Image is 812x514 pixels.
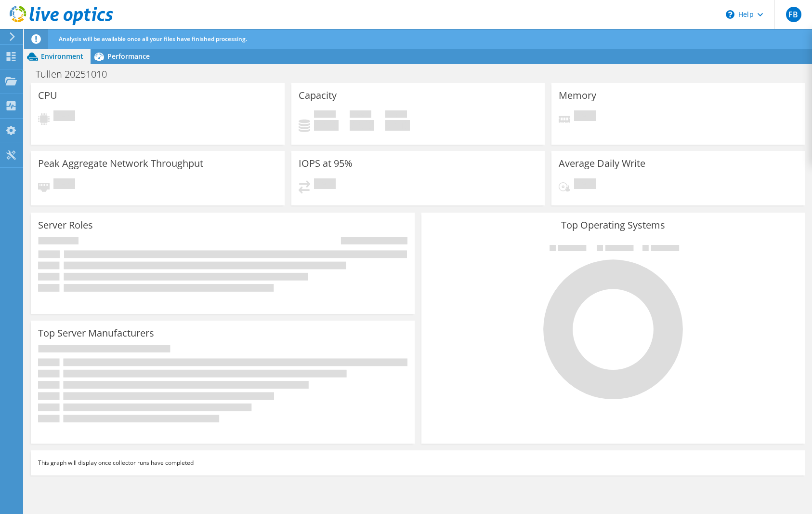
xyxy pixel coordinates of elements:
[107,52,150,61] span: Performance
[41,52,83,61] span: Environment
[299,158,353,169] h3: IOPS at 95%
[31,69,122,80] h1: Tullen 20251010
[38,158,203,169] h3: Peak Aggregate Network Throughput
[38,328,154,338] h3: Top Server Manufacturers
[299,90,337,101] h3: Capacity
[350,110,371,120] span: Free
[53,110,75,123] span: Pending
[786,7,801,22] span: FB
[429,220,798,230] h3: Top Operating Systems
[53,178,75,191] span: Pending
[574,110,596,123] span: Pending
[574,178,596,191] span: Pending
[385,110,407,120] span: Total
[38,90,57,101] h3: CPU
[385,120,410,131] h4: 0 GiB
[559,90,596,101] h3: Memory
[59,35,247,43] span: Analysis will be available once all your files have finished processing.
[314,178,336,191] span: Pending
[350,120,374,131] h4: 0 GiB
[31,450,805,475] div: This graph will display once collector runs have completed
[314,110,336,120] span: Used
[314,120,339,131] h4: 0 GiB
[38,220,93,230] h3: Server Roles
[559,158,645,169] h3: Average Daily Write
[726,10,734,19] svg: \n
